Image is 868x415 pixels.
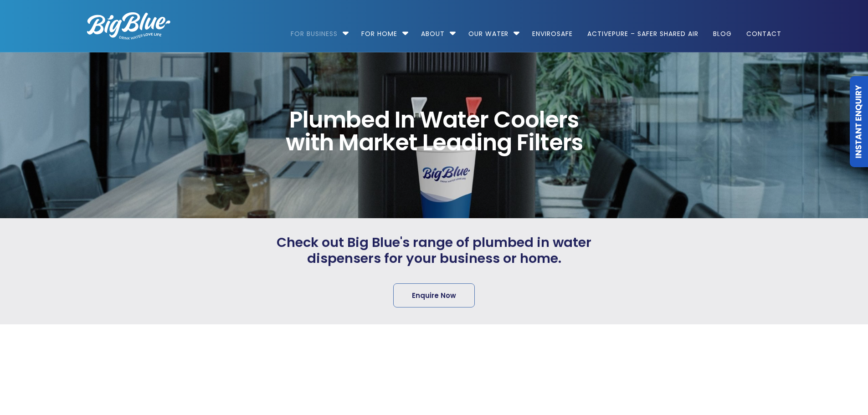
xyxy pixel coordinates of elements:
span: Check out Big Blue's range of plumbed in water dispensers for your business or home. [265,235,604,266]
a: Enquire Now [393,283,475,307]
img: logo [87,12,170,40]
a: Instant Enquiry [850,76,868,167]
span: Plumbed In Water Coolers with Market Leading Filters [269,108,600,154]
